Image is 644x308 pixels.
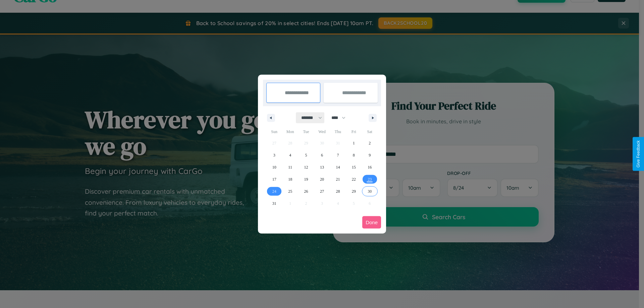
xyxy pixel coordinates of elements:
[266,161,282,173] button: 10
[298,149,314,161] button: 5
[298,161,314,173] button: 12
[288,173,292,185] span: 18
[320,161,324,173] span: 13
[330,126,346,137] span: Thu
[346,185,362,197] button: 29
[320,173,324,185] span: 20
[304,173,308,185] span: 19
[336,173,340,185] span: 21
[336,185,340,197] span: 28
[272,185,276,197] span: 24
[305,149,307,161] span: 5
[369,149,371,161] span: 9
[314,126,330,137] span: Wed
[353,137,355,149] span: 1
[282,149,298,161] button: 4
[330,185,346,197] button: 28
[273,149,275,161] span: 3
[330,161,346,173] button: 14
[320,185,324,197] span: 27
[314,173,330,185] button: 20
[352,185,356,197] span: 29
[336,161,340,173] span: 14
[298,126,314,137] span: Tue
[314,185,330,197] button: 27
[330,173,346,185] button: 21
[298,173,314,185] button: 19
[266,149,282,161] button: 3
[266,126,282,137] span: Sun
[282,173,298,185] button: 18
[362,185,378,197] button: 30
[362,173,378,185] button: 23
[346,161,362,173] button: 15
[272,173,276,185] span: 17
[368,161,372,173] span: 16
[352,161,356,173] span: 15
[362,137,378,149] button: 2
[304,185,308,197] span: 26
[636,140,641,168] div: Give Feedback
[352,173,356,185] span: 22
[288,161,292,173] span: 11
[282,126,298,137] span: Mon
[362,161,378,173] button: 16
[282,161,298,173] button: 11
[362,126,378,137] span: Sat
[330,149,346,161] button: 7
[272,197,276,209] span: 31
[304,161,308,173] span: 12
[346,137,362,149] button: 1
[266,173,282,185] button: 17
[289,149,291,161] span: 4
[314,149,330,161] button: 6
[346,173,362,185] button: 22
[298,185,314,197] button: 26
[362,149,378,161] button: 9
[346,149,362,161] button: 8
[266,197,282,209] button: 31
[369,137,371,149] span: 2
[368,173,372,185] span: 23
[266,185,282,197] button: 24
[353,149,355,161] span: 8
[282,185,298,197] button: 25
[288,185,292,197] span: 25
[321,149,323,161] span: 6
[272,161,276,173] span: 10
[362,216,381,229] button: Done
[346,126,362,137] span: Fri
[337,149,339,161] span: 7
[314,161,330,173] button: 13
[368,185,372,197] span: 30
